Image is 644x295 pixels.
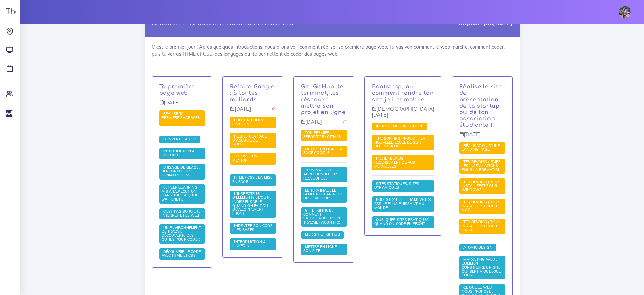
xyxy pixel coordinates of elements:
span: Atomic Design [462,245,494,250]
span: Tes devoirs (bis) : Installfest pour Linux [462,219,499,232]
p: [DATE] [459,132,505,143]
span: L'inspecteur d'éléments : l'outil indispensable quand on fait du développement front [232,191,271,216]
a: Git et GitHub : comment sauvegarder son travail façon pro [303,208,342,225]
a: Le Peer learning mis à l'exécution dans THP : à quoi s'attendre [162,185,197,202]
a: Recréer la page d'accueil de Google [232,134,267,147]
span: Bootstrap : le framework CSS le plus puissant au monde [374,197,431,210]
a: Créé un compte LinkedIn [232,118,266,127]
a: Mettre en ligne la page Google [303,147,343,156]
a: Trouve ton mentor ! [232,154,257,163]
a: Indenter son code : les bases [232,224,272,232]
span: Mettre en ligne son site [303,244,337,253]
a: Mettre en ligne son site [303,245,337,253]
span: Lier Git et Github [303,232,342,237]
strong: [DATE] [493,20,512,27]
h3: The Hacking Project [4,8,76,15]
img: eg54bupqcshyolnhdacp.jpg [619,6,631,18]
strong: [DATE] [467,20,486,27]
a: Bienvenue à THP [162,137,198,142]
a: Découvrir le code avec HTML et CSS [162,250,201,258]
span: Découvrir le code avec HTML et CSS [162,249,201,258]
a: Ta première page web [159,84,195,96]
span: Sites statiques, sites dynamiques [374,181,420,190]
span: Tes devoirs (bis) : Installfest pour Windows [462,180,499,192]
span: C'est pas sorcier : internet et le web [162,209,201,218]
span: Introduction à Discord [162,149,195,157]
a: Git, GitHub, le terminal, les réseaux : mettre son projet en ligne [301,84,346,115]
a: Semaine 1 - Semaine d'introduction au code [152,20,295,27]
a: Ton premier repository GitHub [303,131,343,140]
a: Refaire Google : à toi les milliards [230,84,275,103]
span: Mettre en ligne la page Google [303,147,343,155]
a: Lier Git et Github [303,232,342,237]
a: Introduction à Discord [162,149,195,158]
span: Réalisation d'une landing page [462,143,500,152]
p: Bootstrap, ou comment rendre ton site joli et mobile [372,84,434,103]
a: C'est pas sorcier : internet et le web [162,209,201,218]
span: Trouve ton mentor ! [232,154,257,163]
span: Le terminal : le fameux écran noir des hackeurs [303,188,342,201]
a: HTML / CSS : la mise en page [232,175,272,184]
span: Terminal, Git : appréhender ces ressources [303,168,338,180]
p: [DATE] [230,106,276,117]
a: Brisage de glace : rencontre des géniales gens [162,165,201,178]
span: Recréer la page d'accueil de Google [232,134,267,146]
a: Réalise ta première page web ! [162,111,200,124]
span: Introduction à LinkedIn [232,239,266,248]
p: [DEMOGRAPHIC_DATA][DATE] [372,106,434,123]
span: Bienvenue à THP [162,136,198,141]
span: Marketing web : comment construire un site qui sert à quelque chose [462,257,501,277]
a: Introduction à LinkedIn [232,240,266,249]
a: L'inspecteur d'éléments : l'outil indispensable quand on fait du développement front [232,192,271,216]
p: [DATE] [301,119,347,130]
p: Réalise le site de présentation de ta startup ou de ton association étudiante ! [459,84,505,128]
p: [DATE] [159,100,205,111]
span: Quelques sites pratiques quand on code en front [374,217,429,226]
a: Un environnement de travail : découverte des outils pour coder [162,226,202,242]
span: Tes devoirs : faire les installations pour la formation [462,159,503,172]
span: The Surfing Project : la nouvelle école de surf décentralisée [374,136,425,148]
span: Git et GitHub : comment sauvegarder son travail façon pro [303,208,342,225]
span: Brisage de glace : rencontre des géniales gens [162,165,201,177]
span: Identité de ton groupe [374,124,425,128]
a: Le terminal : le fameux écran noir des hackeurs [303,188,342,201]
span: Tes devoirs (bis) : Installfest pour MAC [462,199,499,212]
span: HTML / CSS : la mise en page [232,175,272,184]
span: Le Peer learning mis à l'exécution dans THP : à quoi s'attendre [162,185,197,202]
a: Terminal, Git : appréhender ces ressources [303,168,338,181]
span: Un environnement de travail : découverte des outils pour coder [162,225,202,242]
span: Créé un compte LinkedIn [232,118,266,126]
span: Ton premier repository GitHub [303,130,343,139]
span: PROJET BONUS : recensement de vos merveilles [374,156,415,168]
span: Indenter son code : les bases [232,223,272,232]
